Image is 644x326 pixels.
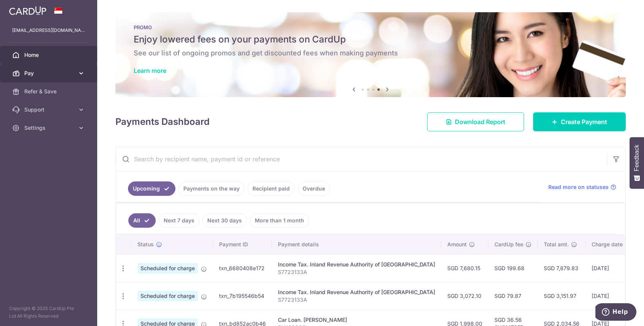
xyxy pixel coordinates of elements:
[533,112,626,131] a: Create Payment
[115,115,210,129] h4: Payments Dashboard
[248,181,295,196] a: Recipient paid
[447,241,467,248] span: Amount
[213,254,272,282] td: txn_6680408e172
[213,235,272,254] th: Payment ID
[561,117,607,126] span: Create Payment
[137,291,198,301] span: Scheduled for charge
[488,282,538,310] td: SGD 79.87
[548,183,609,191] span: Read more on statuses
[427,112,524,131] a: Download Report
[202,213,247,228] a: Next 30 days
[128,181,175,196] a: Upcoming
[9,6,46,15] img: CardUp
[24,106,74,113] span: Support
[134,24,608,30] p: PROMO
[278,268,435,276] p: S7723133A
[159,213,199,228] a: Next 7 days
[630,137,644,189] button: Feedback - Show survey
[134,49,608,58] h6: See our list of ongoing promos and get discounted fees when making payments
[134,67,166,74] a: Learn more
[24,51,74,59] span: Home
[298,181,330,196] a: Overdue
[278,296,435,304] p: S7723133A
[488,254,538,282] td: SGD 199.68
[544,241,569,248] span: Total amt.
[24,69,74,77] span: Pay
[178,181,245,196] a: Payments on the way
[278,288,435,296] div: Income Tax. Inland Revenue Authority of [GEOGRAPHIC_DATA]
[633,145,640,171] span: Feedback
[213,282,272,310] td: txn_7b195546b54
[441,282,488,310] td: SGD 3,072.10
[278,316,435,324] div: Car Loan. [PERSON_NAME]
[595,303,636,322] iframe: Opens a widget where you can find more information
[548,183,616,191] a: Read more on statuses
[272,235,441,254] th: Payment details
[12,27,85,34] p: [EMAIL_ADDRESS][DOMAIN_NAME]
[115,12,626,97] img: Latest Promos banner
[538,254,586,282] td: SGD 7,879.83
[116,147,607,171] input: Search by recipient name, payment id or reference
[128,213,156,228] a: All
[250,213,309,228] a: More than 1 month
[134,33,608,46] h5: Enjoy lowered fees on your payments on CardUp
[137,263,198,274] span: Scheduled for charge
[586,282,637,310] td: [DATE]
[586,254,637,282] td: [DATE]
[137,241,154,248] span: Status
[538,282,586,310] td: SGD 3,151.97
[441,254,488,282] td: SGD 7,680.15
[24,124,74,132] span: Settings
[455,117,505,126] span: Download Report
[494,241,523,248] span: CardUp fee
[24,88,74,95] span: Refer & Save
[592,241,623,248] span: Charge date
[278,261,435,268] div: Income Tax. Inland Revenue Authority of [GEOGRAPHIC_DATA]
